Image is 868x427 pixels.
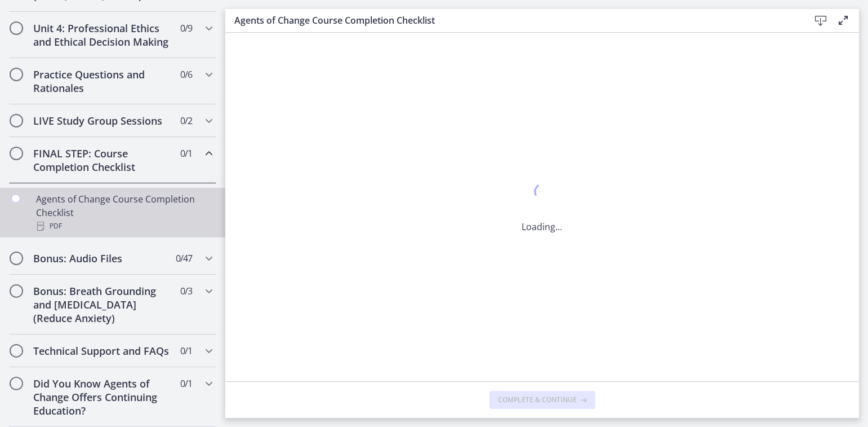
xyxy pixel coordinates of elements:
[33,114,171,127] h2: LIVE Study Group Sessions
[522,181,563,206] div: 1
[180,147,192,160] span: 0 / 1
[180,114,192,127] span: 0 / 2
[33,68,171,95] h2: Practice Questions and Rationales
[180,68,192,81] span: 0 / 6
[180,21,192,35] span: 0 / 9
[33,252,171,265] h2: Bonus: Audio Files
[489,391,595,409] button: Complete & continue
[180,377,192,390] span: 0 / 1
[234,14,791,27] h3: Agents of Change Course Completion Checklist
[180,344,192,358] span: 0 / 1
[33,147,171,174] h2: FINAL STEP: Course Completion Checklist
[33,284,171,325] h2: Bonus: Breath Grounding and [MEDICAL_DATA] (Reduce Anxiety)
[33,344,171,358] h2: Technical Support and FAQs
[36,219,212,233] div: PDF
[33,377,171,417] h2: Did You Know Agents of Change Offers Continuing Education?
[522,220,563,234] p: Loading...
[180,284,192,298] span: 0 / 3
[36,192,212,233] div: Agents of Change Course Completion Checklist
[498,395,577,404] span: Complete & continue
[33,21,171,49] h2: Unit 4: Professional Ethics and Ethical Decision Making
[176,252,192,265] span: 0 / 47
